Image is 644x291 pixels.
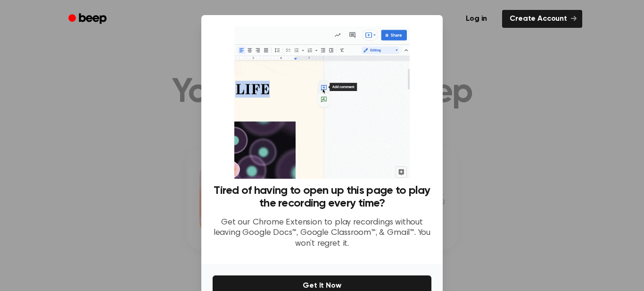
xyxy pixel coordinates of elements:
[502,10,582,28] a: Create Account
[213,217,431,249] p: Get our Chrome Extension to play recordings without leaving Google Docs™, Google Classroom™, & Gm...
[213,184,431,210] h3: Tired of having to open up this page to play the recording every time?
[234,26,409,179] img: Beep extension in action
[62,10,115,28] a: Beep
[456,8,496,30] a: Log in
